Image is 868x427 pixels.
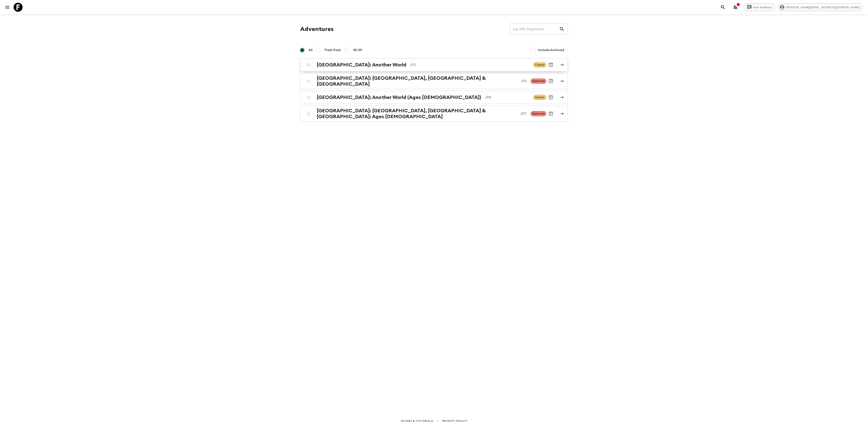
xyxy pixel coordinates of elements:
[546,60,555,69] button: Archive
[744,4,775,11] a: Give feedback
[442,418,467,423] a: Privacy Policy
[300,106,568,122] a: [GEOGRAPHIC_DATA]: [GEOGRAPHIC_DATA], [GEOGRAPHIC_DATA] & [GEOGRAPHIC_DATA]: Ages [DEMOGRAPHIC_DA...
[538,48,564,52] span: Include Archived
[751,6,774,9] span: Give feedback
[300,73,568,89] a: [GEOGRAPHIC_DATA]: [GEOGRAPHIC_DATA], [GEOGRAPHIC_DATA] & [GEOGRAPHIC_DATA]JP3BalancedArchive
[3,3,12,12] button: menu
[353,48,362,52] span: 45-59
[317,75,517,87] h2: [GEOGRAPHIC_DATA]: [GEOGRAPHIC_DATA], [GEOGRAPHIC_DATA] & [GEOGRAPHIC_DATA]
[410,62,530,68] p: JP2
[533,95,546,100] span: Classic
[300,25,334,34] h1: Adventures
[531,78,546,84] span: Balanced
[401,418,433,423] a: Guides & Tutorials
[778,4,863,11] div: [PERSON_NAME][EMAIL_ADDRESS][DOMAIN_NAME]
[546,109,555,118] button: Archive
[521,78,527,84] p: JP3
[300,91,568,104] a: [GEOGRAPHIC_DATA]: Another World (Ages [DEMOGRAPHIC_DATA])JPBClassicArchive
[718,3,727,12] button: search adventures
[317,62,406,68] h2: [GEOGRAPHIC_DATA]: Another World
[531,111,546,116] span: Balanced
[520,111,527,116] p: JPC
[485,95,530,100] p: JPB
[325,48,341,52] span: Flash Pack
[546,77,555,86] button: Archive
[309,48,313,52] span: All
[317,108,517,120] h2: [GEOGRAPHIC_DATA]: [GEOGRAPHIC_DATA], [GEOGRAPHIC_DATA] & [GEOGRAPHIC_DATA]: Ages [DEMOGRAPHIC_DATA]
[546,93,555,102] button: Archive
[783,6,862,9] span: [PERSON_NAME][EMAIL_ADDRESS][DOMAIN_NAME]
[533,62,546,68] span: Classic
[300,58,568,71] a: [GEOGRAPHIC_DATA]: Another WorldJP2ClassicArchive
[317,94,481,100] h2: [GEOGRAPHIC_DATA]: Another World (Ages [DEMOGRAPHIC_DATA])
[510,23,559,35] input: e.g. AR1, Argentina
